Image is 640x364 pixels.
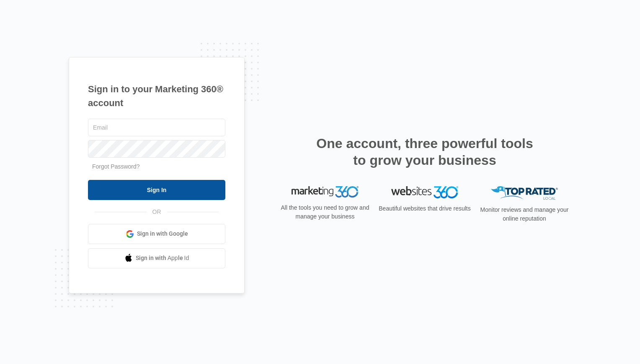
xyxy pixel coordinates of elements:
[88,82,225,110] h1: Sign in to your Marketing 360® account
[491,186,558,200] img: Top Rated Local
[136,254,189,263] span: Sign in with Apple Id
[147,208,167,216] span: OR
[88,224,225,244] a: Sign in with Google
[477,205,571,223] p: Monitor reviews and manage your online reputation
[314,135,536,169] h2: One account, three powerful tools to grow your business
[88,119,225,136] input: Email
[88,248,225,268] a: Sign in with Apple Id
[137,229,188,238] span: Sign in with Google
[88,180,225,200] input: Sign In
[278,203,372,221] p: All the tools you need to grow and manage your business
[92,163,140,170] a: Forgot Password?
[292,186,359,198] img: Marketing 360
[378,204,472,213] p: Beautiful websites that drive results
[391,186,458,198] img: Websites 360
